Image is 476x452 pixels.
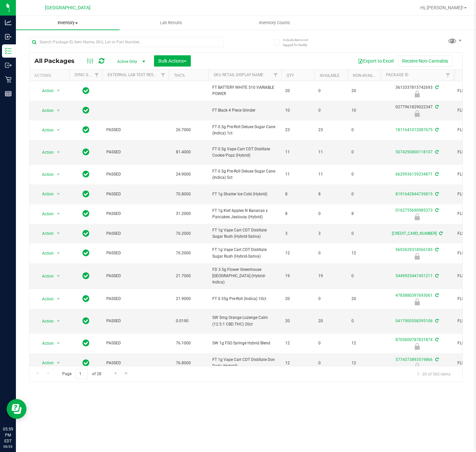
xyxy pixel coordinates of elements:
span: 0 [318,296,344,302]
div: Newly Received [380,110,454,117]
a: Inventory [16,16,120,30]
span: 0 [318,211,344,217]
span: Sync from Compliance System [434,357,439,362]
a: 5074290800118107 [396,150,433,154]
span: PASSED [106,171,165,177]
span: Sync from Compliance System [434,337,439,342]
span: PASSED [106,211,165,217]
span: 10 [285,107,310,114]
span: FT 0.5g Pre-Roll Deluxe Sugar Cane (Indica) 5ct [212,168,277,181]
span: select [54,339,63,348]
span: 20 [351,88,377,94]
span: In Sync [82,271,89,280]
a: THC% [174,73,185,78]
a: 5693629318566185 [396,247,433,252]
span: SW 5mg Orange Lozenge Calm (12.5:1 CBD:THC) 20ct [212,315,277,327]
span: FT 1g Shatter Ice Cold (Hybrid) [212,191,277,197]
span: 11 [285,171,310,177]
span: 0 [318,88,344,94]
a: 5449925447451211 [396,274,433,278]
span: Action [36,106,54,115]
span: select [54,86,63,95]
span: In Sync [82,294,89,303]
span: Lab Results [151,20,191,26]
span: select [54,358,63,368]
span: 1 - 20 of 560 items [412,369,456,379]
a: Package ID [386,73,408,77]
span: Action [36,249,54,258]
span: PASSED [106,191,165,197]
span: Page of 28 [57,369,107,379]
button: Export to Excel [353,55,398,67]
span: select [54,189,63,199]
span: In Sync [82,147,89,157]
span: FT 1g Vape Cart CDT Distillate Don Dada (Hybrid) [212,357,277,369]
input: 1 [76,369,88,379]
span: Action [36,189,54,199]
inline-svg: Reports [5,90,12,97]
span: Action [36,339,54,348]
span: In Sync [82,229,89,238]
span: Sync from Compliance System [434,293,439,298]
span: Action [36,272,54,281]
span: Action [36,148,54,157]
span: In Sync [82,125,89,134]
p: 05:59 PM EDT [3,426,13,444]
a: Available [320,73,340,78]
span: In Sync [82,189,89,199]
span: Action [36,229,54,238]
span: 12 [285,340,310,346]
span: Action [36,126,54,135]
span: 8 [285,191,310,197]
button: Receive Non-Cannabis [398,55,452,67]
a: Inventory Counts [223,16,327,30]
span: In Sync [82,209,89,218]
a: 1811641012087675 [396,127,433,132]
div: Newly Received [380,253,454,260]
span: 0 [351,191,377,197]
span: 0 [318,250,344,256]
span: 12 [351,250,377,256]
span: PASSED [106,340,165,346]
span: 11 [318,171,344,177]
span: 11 [285,149,310,155]
span: 76.2000 [173,248,194,258]
span: 8 [285,211,310,217]
span: 0 [351,127,377,133]
span: 20 [351,296,377,302]
span: 0 [351,149,377,155]
span: Sync from Compliance System [434,247,439,252]
span: Hi, [PERSON_NAME]! [420,5,463,10]
span: 0 [351,273,377,279]
span: 24.9000 [173,170,194,179]
a: Sync Status [75,73,100,77]
span: 0.0190 [173,316,192,326]
span: 19 [285,273,310,279]
span: Include items not tagged for facility [283,37,316,47]
inline-svg: Inbound [5,33,12,40]
span: 12 [351,340,377,346]
div: Newly Received [380,299,454,305]
span: 31.2000 [173,209,194,219]
span: PASSED [106,149,165,155]
span: 12 [285,360,310,366]
span: 0 [318,340,344,346]
span: select [54,249,63,258]
span: Action [36,170,54,179]
span: select [54,317,63,326]
a: Filter [443,70,453,81]
span: 0 [351,171,377,177]
span: 12 [351,360,377,366]
span: 10 [351,107,377,114]
span: FT Black 4 Piece Grinder [212,107,277,114]
span: select [54,148,63,157]
span: 19 [318,273,344,279]
p: 08/26 [3,444,13,449]
span: FT 1g Vape Cart CDT Distillate Sugar Rush (Hybrid-Sativa) [212,247,277,259]
span: Sync from Compliance System [434,172,439,176]
span: PASSED [106,360,165,366]
span: Sync from Compliance System [434,208,439,213]
a: 0162755690985373 [396,208,433,213]
span: 11 [318,149,344,155]
span: Bulk Actions [158,58,186,64]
